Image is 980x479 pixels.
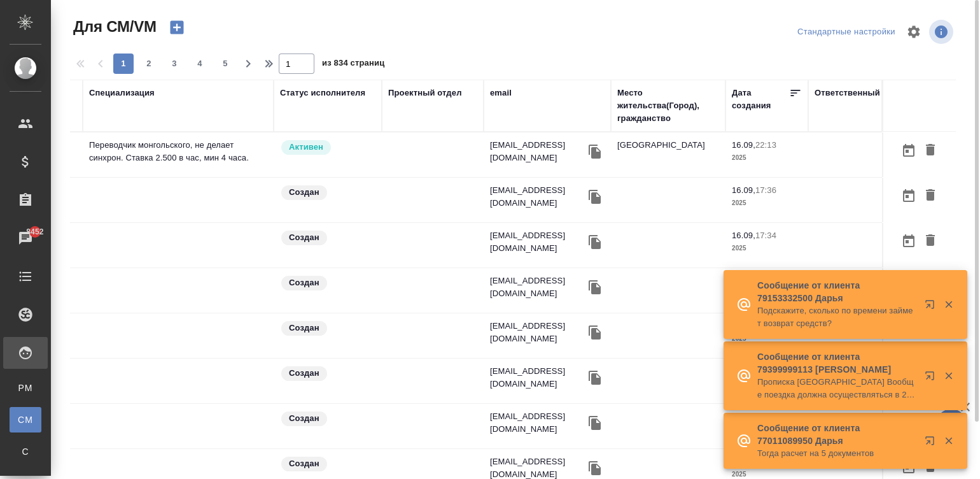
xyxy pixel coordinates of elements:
[490,320,585,345] p: [EMAIL_ADDRESS][DOMAIN_NAME]
[162,17,192,38] button: Создать
[139,57,159,70] span: 2
[757,422,916,447] p: Сообщение от клиента 77011089950 Дарья
[289,276,319,289] p: Создан
[289,457,319,470] p: Создан
[16,413,35,426] span: CM
[617,87,719,125] div: Место жительства(Город), гражданство
[490,139,585,164] p: [EMAIL_ADDRESS][DOMAIN_NAME]
[388,87,462,99] div: Проектный отдел
[10,439,41,464] a: С
[289,412,319,425] p: Создан
[757,304,916,330] p: Подскажите, сколько по времени займет возврат средств?
[757,350,916,376] p: Сообщение от клиента 79399999113 [PERSON_NAME]
[917,428,948,459] button: Открыть в новой вкладке
[585,368,605,387] button: Скопировать
[585,459,605,478] button: Скопировать
[611,132,725,177] td: [GEOGRAPHIC_DATA]
[289,141,323,154] p: Активен
[16,445,35,458] span: С
[585,187,605,206] button: Скопировать
[755,231,776,240] p: 17:34
[585,232,605,252] button: Скопировать
[164,57,185,70] span: 3
[139,54,159,74] button: 2
[490,87,512,99] div: email
[935,370,962,382] button: Закрыть
[757,376,916,401] p: Прописка [GEOGRAPHIC_DATA] Вообще поездка должна осуществляться в 20х числах октября
[757,447,916,460] p: Тогда расчет на 5 документов
[898,184,920,208] button: Открыть календарь загрузки
[490,275,585,300] p: [EMAIL_ADDRESS][DOMAIN_NAME]
[755,140,776,150] p: 22:13
[920,184,941,208] button: Удалить
[289,186,319,199] p: Создан
[215,57,235,70] span: 5
[794,22,899,42] div: split button
[899,17,929,47] span: Настроить таблицу
[70,17,157,37] span: Для СМ/VM
[89,139,267,164] p: Переводчик монгольского, не делает синхрон. Ставка 2.500 в час, мин 4 часа.
[18,225,51,238] span: 8452
[920,139,941,162] button: Удалить
[732,185,755,195] p: 16.09,
[755,185,776,195] p: 17:36
[935,299,962,310] button: Закрыть
[10,375,41,401] a: PM
[929,20,956,44] span: Посмотреть информацию
[190,54,210,74] button: 4
[585,413,605,433] button: Скопировать
[289,231,319,244] p: Создан
[490,410,585,436] p: [EMAIL_ADDRESS][DOMAIN_NAME]
[289,322,319,334] p: Создан
[757,279,916,304] p: Сообщение от клиента 79153332500 Дарья
[732,242,802,255] p: 2025
[815,87,880,99] div: Ответственный
[898,139,920,162] button: Открыть календарь загрузки
[732,197,802,210] p: 2025
[289,367,319,380] p: Создан
[585,278,605,297] button: Скопировать
[280,87,365,99] div: Статус исполнителя
[3,222,48,254] a: 8452
[732,140,755,150] p: 16.09,
[215,54,235,74] button: 5
[16,382,35,394] span: PM
[164,54,185,74] button: 3
[920,229,941,253] button: Удалить
[585,323,605,342] button: Скопировать
[917,363,948,394] button: Открыть в новой вкладке
[935,435,962,447] button: Закрыть
[732,231,755,240] p: 16.09,
[10,407,41,433] a: CM
[190,57,210,70] span: 4
[89,87,155,99] div: Специализация
[732,152,802,164] p: 2025
[322,55,384,74] span: из 834 страниц
[490,184,585,210] p: [EMAIL_ADDRESS][DOMAIN_NAME]
[280,139,375,156] div: Рядовой исполнитель: назначай с учетом рейтинга
[898,229,920,253] button: Открыть календарь загрузки
[732,87,789,112] div: Дата создания
[490,229,585,255] p: [EMAIL_ADDRESS][DOMAIN_NAME]
[585,142,605,161] button: Скопировать
[490,365,585,390] p: [EMAIL_ADDRESS][DOMAIN_NAME]
[917,292,948,322] button: Открыть в новой вкладке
